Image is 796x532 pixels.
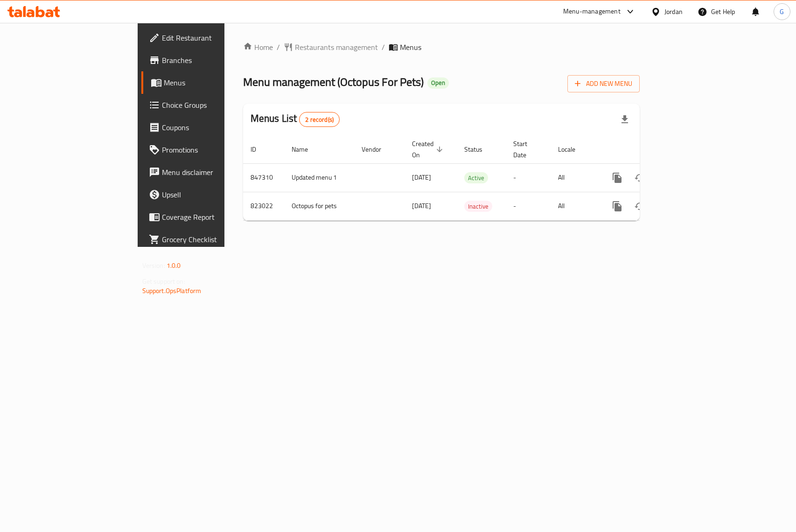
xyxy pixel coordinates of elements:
[251,112,340,127] h2: Menus List
[162,99,263,111] span: Choice Groups
[513,138,539,161] span: Start Date
[606,195,628,217] button: more
[141,71,271,94] a: Menus
[464,201,492,212] span: Inactive
[284,192,354,220] td: Octopus for pets
[412,138,446,161] span: Created On
[292,144,320,155] span: Name
[506,163,551,192] td: -
[628,167,651,189] button: Change Status
[162,189,263,200] span: Upsell
[251,144,268,155] span: ID
[563,6,621,17] div: Menu-management
[162,32,263,43] span: Edit Restaurant
[243,42,640,53] nav: breadcrumb
[164,77,263,88] span: Menus
[464,172,488,183] div: Active
[162,167,263,178] span: Menu disclaimer
[141,116,271,139] a: Coupons
[284,163,354,192] td: Updated menu 1
[614,108,636,131] div: Export file
[506,192,551,220] td: -
[427,79,449,87] span: Open
[142,259,165,272] span: Version:
[551,192,599,220] td: All
[141,183,271,206] a: Upsell
[412,200,431,212] span: [DATE]
[141,161,271,183] a: Menu disclaimer
[628,195,651,217] button: Change Status
[141,206,271,228] a: Coverage Report
[412,171,431,183] span: [DATE]
[551,163,599,192] td: All
[167,259,181,272] span: 1.0.0
[599,135,703,164] th: Actions
[299,112,340,127] div: Total records count
[141,94,271,116] a: Choice Groups
[277,42,280,53] li: /
[558,144,587,155] span: Locale
[382,42,385,53] li: /
[243,71,424,92] span: Menu management ( Octopus For Pets )
[162,144,263,155] span: Promotions
[141,139,271,161] a: Promotions
[427,77,449,89] div: Open
[362,144,393,155] span: Vendor
[162,234,263,245] span: Grocery Checklist
[141,27,271,49] a: Edit Restaurant
[567,75,640,92] button: Add New Menu
[575,78,632,90] span: Add New Menu
[142,275,185,287] span: Get support on:
[142,285,202,297] a: Support.OpsPlatform
[162,211,263,223] span: Coverage Report
[464,173,488,183] span: Active
[141,228,271,251] a: Grocery Checklist
[162,55,263,66] span: Branches
[664,7,683,17] div: Jordan
[400,42,421,53] span: Menus
[300,115,339,124] span: 2 record(s)
[606,167,628,189] button: more
[464,201,492,212] div: Inactive
[295,42,378,53] span: Restaurants management
[464,144,495,155] span: Status
[780,7,784,17] span: G
[162,122,263,133] span: Coupons
[284,42,378,53] a: Restaurants management
[243,135,703,221] table: enhanced table
[141,49,271,71] a: Branches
